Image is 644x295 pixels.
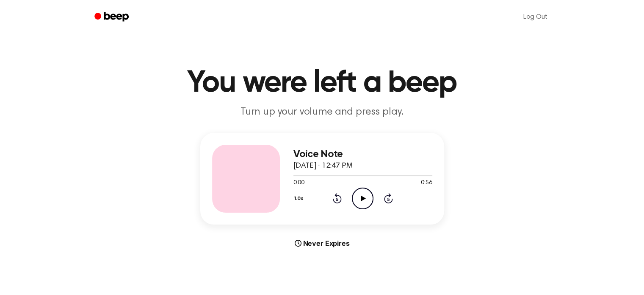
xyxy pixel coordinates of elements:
[421,179,432,188] span: 0:56
[293,191,307,206] button: 1.0x
[293,162,353,170] span: [DATE] · 12:47 PM
[105,68,539,98] h1: You were left a beep
[88,9,136,25] a: Beep
[160,105,485,119] p: Turn up your volume and press play.
[200,238,444,248] div: Never Expires
[293,149,432,160] h3: Voice Note
[515,7,556,27] a: Log Out
[293,179,304,188] span: 0:00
